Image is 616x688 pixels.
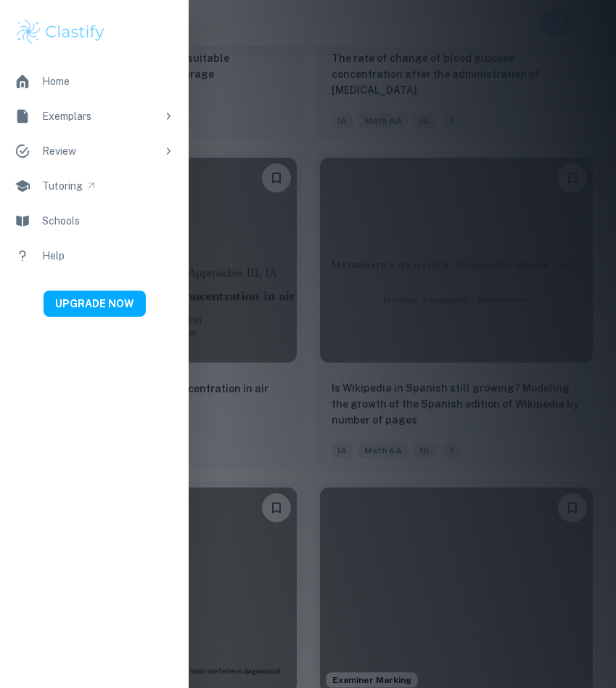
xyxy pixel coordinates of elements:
div: Tutoring [42,178,83,194]
div: Review [42,143,157,159]
div: Help [42,248,65,264]
div: Schools [42,213,80,229]
img: Clastify logo [15,17,107,46]
button: UPGRADE NOW [44,291,146,317]
div: Exemplars [42,108,157,124]
div: Home [42,73,70,89]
